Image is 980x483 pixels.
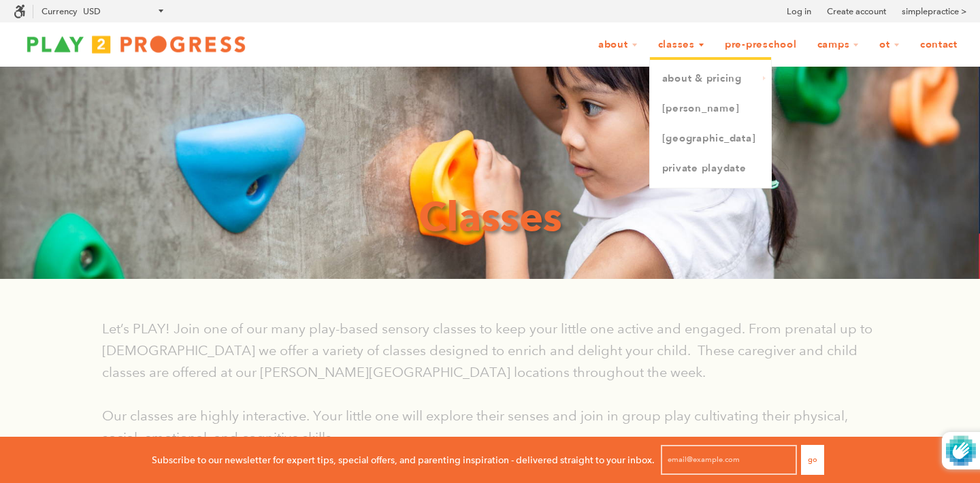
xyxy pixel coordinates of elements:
a: Contact [911,32,966,58]
a: About [589,32,647,58]
a: Log in [787,5,811,18]
a: Pre-Preschool [716,32,806,58]
p: Our classes are highly interactive. Your little one will explore their senses and join in group p... [102,405,878,448]
p: Let’s PLAY! Join one of our many play-based sensory classes to keep your little one active and en... [102,318,878,383]
a: simplepractice > [902,5,966,18]
a: Private Playdate [650,154,771,184]
a: Classes [649,32,713,58]
label: Currency [42,6,77,16]
input: email@example.com [661,445,797,475]
a: OT [870,32,909,58]
a: [GEOGRAPHIC_DATA] [650,124,771,154]
img: Protected by hCaptcha [946,432,976,469]
a: Camps [808,32,868,58]
a: About & Pricing [650,64,771,94]
button: Go [801,445,824,475]
a: Create account [827,5,886,18]
a: [PERSON_NAME] [650,94,771,124]
img: Play2Progress logo [14,31,259,58]
p: Subscribe to our newsletter for expert tips, special offers, and parenting inspiration - delivere... [152,452,655,467]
